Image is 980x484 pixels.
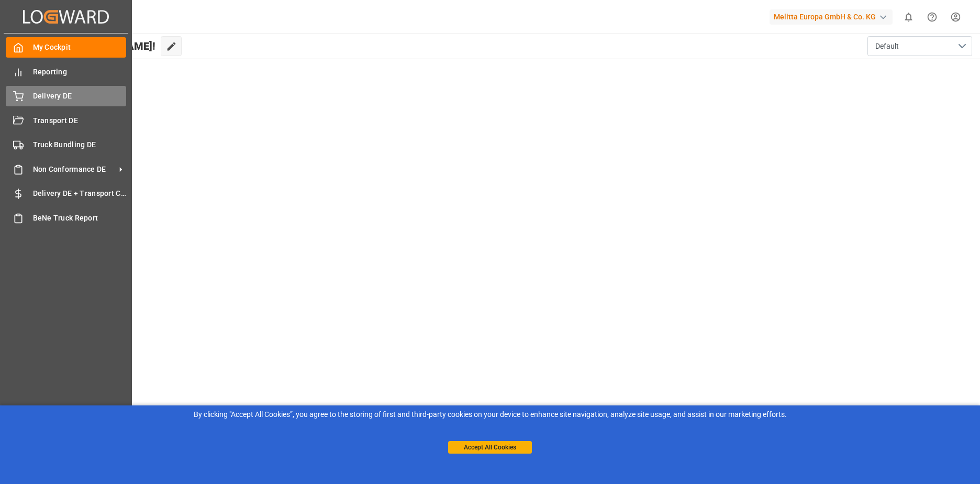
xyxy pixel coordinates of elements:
span: Truck Bundling DE [33,139,127,150]
span: Delivery DE + Transport Cost [33,188,127,199]
button: Help Center [920,5,944,29]
a: Delivery DE [6,86,126,106]
div: Melitta Europa GmbH & Co. KG [770,9,893,25]
span: My Cockpit [33,42,127,53]
a: My Cockpit [6,37,126,58]
button: open menu [867,36,972,56]
span: Default [875,41,899,52]
button: show 0 new notifications [897,5,920,29]
a: Transport DE [6,110,126,130]
a: Delivery DE + Transport Cost [6,183,126,204]
div: By clicking "Accept All Cookies”, you agree to the storing of first and third-party cookies on yo... [7,409,973,420]
a: Truck Bundling DE [6,135,126,155]
button: Accept All Cookies [448,441,532,454]
button: Melitta Europa GmbH & Co. KG [770,7,897,27]
span: Non Conformance DE [33,164,116,175]
span: Transport DE [33,115,127,126]
span: Reporting [33,67,127,78]
a: Reporting [6,61,126,82]
span: Delivery DE [33,91,127,102]
span: BeNe Truck Report [33,213,127,224]
a: BeNe Truck Report [6,207,126,228]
